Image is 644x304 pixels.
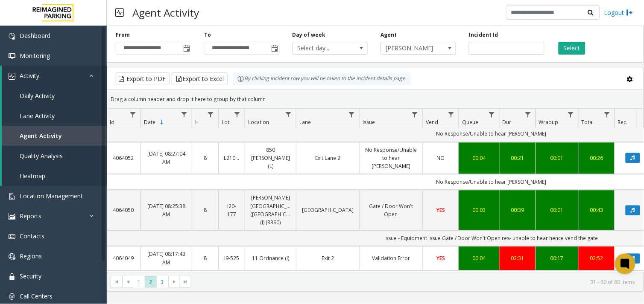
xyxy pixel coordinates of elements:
[224,255,240,263] a: I9-525
[250,194,291,227] a: [PERSON_NAME][GEOGRAPHIC_DATA] ([GEOGRAPHIC_DATA]) (I) (R390)
[2,86,107,106] a: Daily Activity
[111,206,135,214] a: 4064050
[9,193,15,200] img: 'icon'
[204,31,211,39] label: To
[464,206,494,214] a: 00:03
[464,154,494,162] a: 00:04
[180,276,191,288] span: Go to the last page
[503,119,512,126] span: Dur
[505,255,530,263] a: 02:31
[9,73,15,80] img: 'icon'
[582,119,594,126] span: Total
[146,250,187,266] a: [DATE] 08:17:43 AM
[197,206,213,214] a: 8
[559,42,585,55] button: Select
[231,109,243,120] a: Lot Filter Menu
[115,2,124,23] img: pageIcon
[381,42,441,54] span: [PERSON_NAME]
[20,192,83,200] span: Location Management
[111,276,122,288] span: Go to the first page
[436,255,445,262] span: YES
[365,255,417,263] a: Validation Error
[541,255,573,263] a: 00:17
[168,276,180,288] span: Go to the next page
[9,53,15,60] img: 'icon'
[116,31,130,39] label: From
[20,292,53,300] span: Call Centers
[20,172,45,180] span: Heatmap
[469,31,498,39] label: Incident Id
[172,72,228,85] button: Export to Excel
[584,206,609,214] a: 00:43
[20,152,63,160] span: Quality Analysis
[224,203,240,219] a: I20-177
[205,109,217,120] a: H Filter Menu
[9,233,15,240] img: 'icon'
[237,75,244,82] img: infoIcon.svg
[195,119,199,126] span: H
[146,203,187,219] a: [DATE] 08:25:38 AM
[127,109,139,120] a: Id Filter Menu
[179,109,190,120] a: Date Filter Menu
[428,154,454,162] a: NO
[445,109,457,120] a: Vend Filter Menu
[604,8,633,17] a: Logout
[113,278,120,285] span: Go to the first page
[248,119,269,126] span: Location
[133,276,145,288] span: Page 1
[144,119,155,126] span: Date
[293,31,326,39] label: Day of week
[2,146,107,166] a: Quality Analysis
[584,255,609,263] div: 02:52
[111,255,135,263] a: 4064049
[20,272,41,280] span: Security
[197,255,213,263] a: 8
[270,42,279,54] span: Toggle popup
[125,278,132,285] span: Go to the previous page
[464,255,494,263] a: 00:04
[299,119,311,126] span: Lane
[20,252,42,260] span: Regions
[116,72,170,85] button: Export to PDF
[436,207,445,214] span: YES
[20,132,62,140] span: Agent Activity
[409,109,421,120] a: Issue Filter Menu
[584,154,609,162] div: 00:26
[250,255,291,263] a: 11 Ordnance (I)
[363,119,375,126] span: Issue
[437,155,445,162] span: NO
[107,92,644,107] div: Drag a column header and drop it here to group by that column
[222,119,229,126] span: Lot
[505,154,530,162] a: 00:21
[145,276,156,288] span: Page 2
[20,232,44,240] span: Contacts
[171,278,178,285] span: Go to the next page
[302,154,354,162] a: Exit Lane 2
[20,92,55,100] span: Daily Activity
[2,66,107,86] a: Activity
[565,109,577,120] a: Wrapup Filter Menu
[381,31,397,39] label: Agent
[181,42,191,54] span: Toggle popup
[20,112,55,120] span: Lane Activity
[20,52,50,60] span: Monitoring
[20,32,50,40] span: Dashboard
[182,278,189,285] span: Go to the last page
[462,119,478,126] span: Queue
[9,33,15,40] img: 'icon'
[2,126,107,146] a: Agent Activity
[505,206,530,214] a: 00:39
[9,213,15,220] img: 'icon'
[618,119,628,126] span: Rec.
[541,154,573,162] a: 00:01
[233,72,411,85] div: By clicking Incident row you will be taken to the incident details page.
[346,109,357,120] a: Lane Filter Menu
[302,255,354,263] a: Exit 2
